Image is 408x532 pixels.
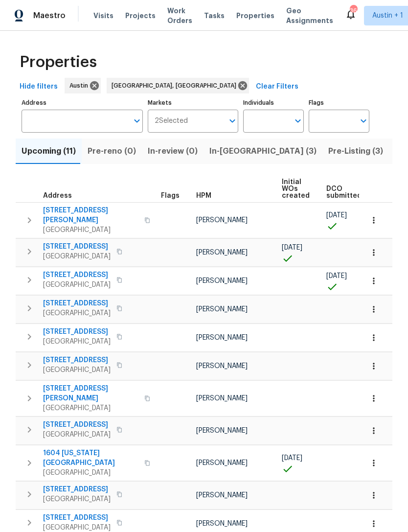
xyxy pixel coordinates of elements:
span: Visits [93,11,113,21]
span: Clear Filters [256,81,298,93]
span: [PERSON_NAME] [196,460,248,466]
span: [PERSON_NAME] [196,306,248,313]
span: Pre-reno (0) [88,144,136,158]
span: [PERSON_NAME] [196,427,248,434]
span: [PERSON_NAME] [196,363,248,370]
button: Open [291,114,305,128]
span: [STREET_ADDRESS] [43,355,111,365]
span: Flags [161,192,180,199]
span: [GEOGRAPHIC_DATA] [43,225,138,235]
label: Individuals [243,100,304,106]
span: Properties [20,57,97,67]
span: Austin [69,81,92,91]
div: Austin [65,78,101,93]
span: Projects [125,11,156,21]
span: [STREET_ADDRESS] [43,299,111,308]
span: [STREET_ADDRESS][PERSON_NAME] [43,206,138,225]
span: Hide filters [20,81,58,93]
span: [GEOGRAPHIC_DATA] [43,337,111,347]
span: [STREET_ADDRESS] [43,513,111,523]
label: Flags [309,100,369,106]
span: [STREET_ADDRESS] [43,485,111,494]
span: Tasks [204,12,225,19]
button: Open [130,114,144,128]
span: [DATE] [326,212,347,219]
span: [STREET_ADDRESS] [43,270,111,280]
span: [PERSON_NAME] [196,492,248,499]
span: DCO submitted [326,185,362,199]
span: 2 Selected [155,117,188,125]
span: HPM [196,192,211,199]
span: [GEOGRAPHIC_DATA] [43,365,111,375]
span: [GEOGRAPHIC_DATA] [43,252,111,261]
label: Address [22,100,143,106]
span: [PERSON_NAME] [196,334,248,341]
span: 1604 [US_STATE][GEOGRAPHIC_DATA] [43,448,138,468]
span: Pre-Listing (3) [328,144,383,158]
span: Geo Assignments [286,6,333,25]
button: Open [357,114,370,128]
span: [DATE] [326,273,347,279]
span: Maestro [33,11,66,21]
div: 36 [350,6,357,16]
span: [PERSON_NAME] [196,395,248,402]
span: [STREET_ADDRESS] [43,420,111,430]
span: Austin + 1 [372,11,403,21]
span: [DATE] [282,455,302,462]
span: Properties [236,11,274,21]
button: Open [226,114,239,128]
span: [PERSON_NAME] [196,278,248,284]
span: [GEOGRAPHIC_DATA] [43,468,138,478]
span: Address [43,192,72,199]
span: Upcoming (11) [22,144,76,158]
button: Clear Filters [252,78,302,96]
span: [GEOGRAPHIC_DATA] [43,280,111,290]
button: Hide filters [16,78,62,96]
span: In-[GEOGRAPHIC_DATA] (3) [209,144,317,158]
span: [PERSON_NAME] [196,520,248,527]
label: Markets [148,100,239,106]
span: [PERSON_NAME] [196,249,248,256]
span: [GEOGRAPHIC_DATA] [43,308,111,318]
span: [STREET_ADDRESS][PERSON_NAME] [43,384,138,403]
span: [STREET_ADDRESS] [43,242,111,252]
span: Work Orders [167,6,192,25]
span: Initial WOs created [282,179,310,199]
span: [PERSON_NAME] [196,217,248,224]
span: [STREET_ADDRESS] [43,327,111,337]
div: [GEOGRAPHIC_DATA], [GEOGRAPHIC_DATA] [107,78,249,93]
span: [GEOGRAPHIC_DATA] [43,403,138,413]
span: [GEOGRAPHIC_DATA] [43,430,111,439]
span: [DATE] [282,244,302,251]
span: [GEOGRAPHIC_DATA], [GEOGRAPHIC_DATA] [112,81,240,91]
span: In-review (0) [148,144,198,158]
span: [GEOGRAPHIC_DATA] [43,494,111,504]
